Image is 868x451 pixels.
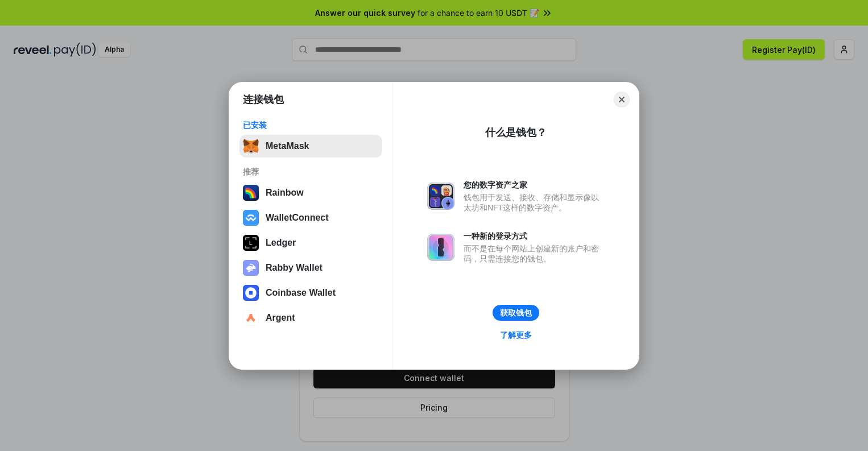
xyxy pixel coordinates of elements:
div: Rabby Wallet [266,263,323,273]
img: svg+xml,%3Csvg%20fill%3D%22none%22%20height%3D%2233%22%20viewBox%3D%220%200%2035%2033%22%20width%... [243,138,259,154]
a: 了解更多 [493,328,539,342]
button: Coinbase Wallet [239,282,382,304]
div: 推荐 [243,167,379,177]
button: Close [614,92,630,107]
div: WalletConnect [266,213,329,223]
img: svg+xml,%3Csvg%20width%3D%2228%22%20height%3D%2228%22%20viewBox%3D%220%200%2028%2028%22%20fill%3D... [243,310,259,326]
div: MetaMask [266,141,309,151]
div: 了解更多 [500,330,532,340]
button: Ledger [239,231,382,254]
img: svg+xml,%3Csvg%20xmlns%3D%22http%3A%2F%2Fwww.w3.org%2F2000%2Fsvg%22%20width%3D%2228%22%20height%3... [243,235,259,251]
button: WalletConnect [239,206,382,229]
div: 获取钱包 [500,308,532,318]
button: Argent [239,307,382,329]
div: 一种新的登录方式 [464,231,605,241]
img: svg+xml,%3Csvg%20width%3D%22120%22%20height%3D%22120%22%20viewBox%3D%220%200%20120%20120%22%20fil... [243,185,259,201]
div: Ledger [266,238,296,248]
button: Rabby Wallet [239,256,382,279]
button: Rainbow [239,181,382,204]
div: 而不是在每个网站上创建新的账户和密码，只需连接您的钱包。 [464,243,605,264]
div: 已安装 [243,120,379,130]
div: 您的数字资产之家 [464,180,605,190]
img: svg+xml,%3Csvg%20width%3D%2228%22%20height%3D%2228%22%20viewBox%3D%220%200%2028%2028%22%20fill%3D... [243,285,259,301]
div: Rainbow [266,188,304,198]
button: 获取钱包 [493,305,539,321]
img: svg+xml,%3Csvg%20xmlns%3D%22http%3A%2F%2Fwww.w3.org%2F2000%2Fsvg%22%20fill%3D%22none%22%20viewBox... [243,260,259,276]
div: Coinbase Wallet [266,288,336,298]
div: 什么是钱包？ [485,126,547,139]
div: Argent [266,313,295,323]
div: 钱包用于发送、接收、存储和显示像以太坊和NFT这样的数字资产。 [464,192,605,213]
button: MetaMask [239,135,382,158]
img: svg+xml,%3Csvg%20xmlns%3D%22http%3A%2F%2Fwww.w3.org%2F2000%2Fsvg%22%20fill%3D%22none%22%20viewBox... [427,234,454,261]
img: svg+xml,%3Csvg%20xmlns%3D%22http%3A%2F%2Fwww.w3.org%2F2000%2Fsvg%22%20fill%3D%22none%22%20viewBox... [427,183,454,210]
h1: 连接钱包 [243,93,284,106]
img: svg+xml,%3Csvg%20width%3D%2228%22%20height%3D%2228%22%20viewBox%3D%220%200%2028%2028%22%20fill%3D... [243,210,259,226]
